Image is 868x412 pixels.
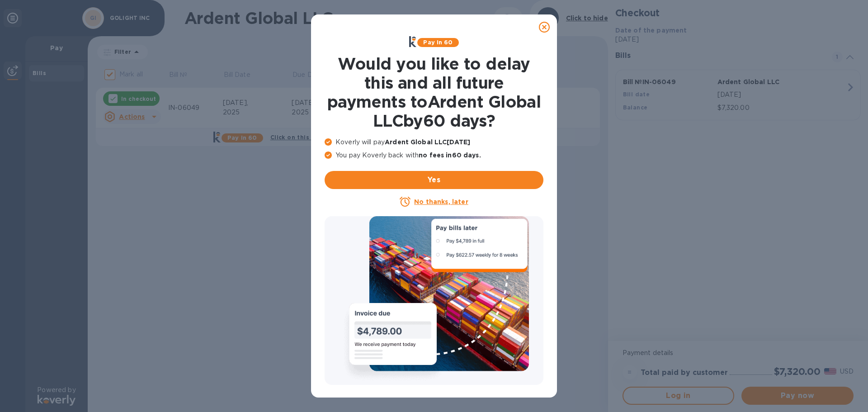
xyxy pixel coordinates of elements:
b: Ardent Global LLC [DATE] [385,138,470,146]
span: Yes [332,175,536,185]
b: Pay in 60 [423,39,453,46]
h1: Would you like to delay this and all future payments to Ardent Global LLC by 60 days ? [325,54,543,130]
p: Koverly will pay [325,137,543,147]
u: No thanks, later [414,198,468,205]
p: You pay Koverly back with [325,151,543,160]
b: no fees in 60 days . [419,152,481,159]
button: Yes [325,171,543,189]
